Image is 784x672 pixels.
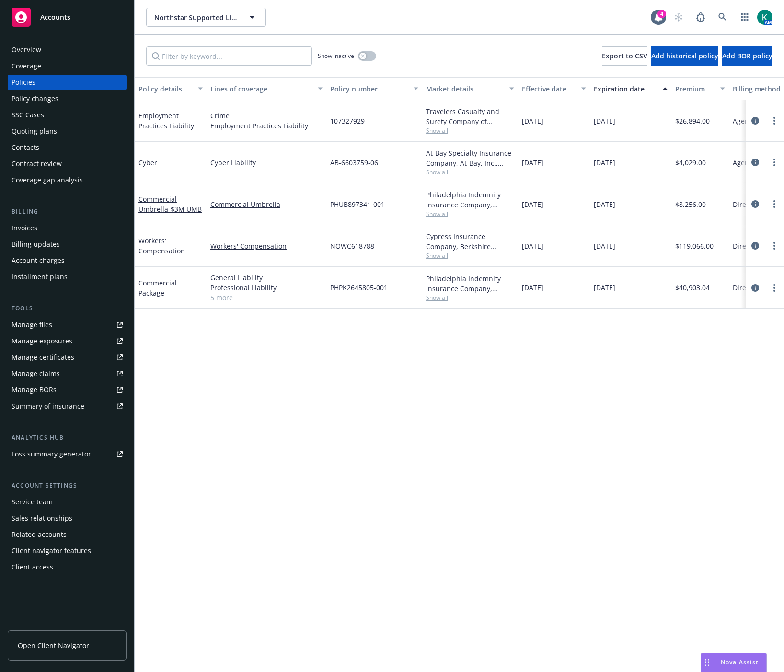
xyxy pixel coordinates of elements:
[138,194,202,214] a: Commercial Umbrella
[749,198,761,210] a: circleInformation
[8,494,127,510] a: Service team
[769,115,780,126] a: more
[12,494,53,510] div: Service team
[8,511,127,526] a: Sales relationships
[769,198,780,210] a: more
[669,8,688,27] a: Start snowing
[594,283,615,293] span: [DATE]
[522,158,543,168] span: [DATE]
[330,84,408,94] div: Policy number
[138,158,157,167] a: Cyber
[8,481,127,490] div: Account settings
[8,91,127,106] a: Policy changes
[330,241,374,251] span: NOWC618788
[522,283,543,293] span: [DATE]
[154,12,237,23] span: Northstar Supported Living Services
[671,77,729,100] button: Premium
[12,124,57,139] div: Quoting plans
[330,283,388,293] span: PHPK2645805-001
[330,158,378,168] span: AB-6603759-06
[757,10,772,25] img: photo
[522,84,576,94] div: Effective date
[749,240,761,251] a: circleInformation
[426,231,514,251] div: Cypress Insurance Company, Berkshire Hathaway Homestate Companies (BHHC)
[722,46,772,66] button: Add BOR policy
[210,111,323,121] a: Crime
[12,140,39,155] div: Contacts
[426,190,514,210] div: Philadelphia Indemnity Insurance Company, [GEOGRAPHIC_DATA] Insurance Companies
[651,51,718,60] span: Add historical policy
[12,559,53,575] div: Client access
[12,269,68,285] div: Installment plans
[749,282,761,294] a: circleInformation
[749,115,761,126] a: circleInformation
[426,294,514,302] span: Show all
[18,640,89,650] span: Open Client Navigator
[594,158,615,168] span: [DATE]
[210,241,323,251] a: Workers' Compensation
[330,199,385,209] span: PHUB897341-001
[426,273,514,294] div: Philadelphia Indemnity Insurance Company, [GEOGRAPHIC_DATA] Insurance Companies
[12,172,83,188] div: Coverage gap analysis
[326,77,422,100] button: Policy number
[426,168,514,176] span: Show all
[210,158,323,168] a: Cyber Liability
[522,241,543,251] span: [DATE]
[594,84,657,94] div: Expiration date
[518,77,590,100] button: Effective date
[12,42,41,57] div: Overview
[426,84,504,94] div: Market details
[8,333,127,349] a: Manage exposures
[210,121,323,131] a: Employment Practices Liability
[8,304,127,313] div: Tools
[522,116,543,126] span: [DATE]
[12,399,84,414] div: Summary of insurance
[12,220,37,236] div: Invoices
[657,10,666,18] div: 4
[8,4,127,31] a: Accounts
[733,199,752,209] span: Direct
[12,253,65,268] div: Account charges
[330,116,365,126] span: 107327929
[210,293,323,303] a: 5 more
[12,91,58,106] div: Policy changes
[8,399,127,414] a: Summary of insurance
[12,366,60,381] div: Manage claims
[210,84,312,94] div: Lines of coverage
[8,350,127,365] a: Manage certificates
[675,283,710,293] span: $40,903.04
[12,446,91,462] div: Loss summary generator
[8,207,127,216] div: Billing
[691,8,710,27] a: Report a Bug
[138,236,185,255] a: Workers' Compensation
[733,241,752,251] span: Direct
[721,658,759,666] span: Nova Assist
[207,77,326,100] button: Lines of coverage
[8,446,127,462] a: Loss summary generator
[40,13,70,21] span: Accounts
[12,511,72,526] div: Sales relationships
[135,77,207,100] button: Policy details
[8,75,127,90] a: Policies
[594,241,615,251] span: [DATE]
[651,46,718,66] button: Add historical policy
[8,527,127,542] a: Related accounts
[422,77,518,100] button: Market details
[8,237,127,252] a: Billing updates
[318,52,354,60] span: Show inactive
[594,199,615,209] span: [DATE]
[12,237,60,252] div: Billing updates
[8,253,127,268] a: Account charges
[12,382,57,398] div: Manage BORs
[675,158,706,168] span: $4,029.00
[12,333,72,349] div: Manage exposures
[210,283,323,293] a: Professional Liability
[769,282,780,294] a: more
[8,58,127,74] a: Coverage
[701,653,713,672] div: Drag to move
[8,269,127,285] a: Installment plans
[701,653,767,672] button: Nova Assist
[8,317,127,332] a: Manage files
[168,205,202,214] span: - $3M UMB
[12,350,74,365] div: Manage certificates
